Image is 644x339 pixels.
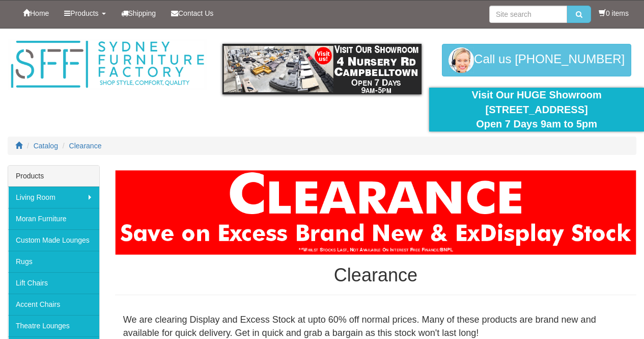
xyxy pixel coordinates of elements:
[114,1,164,26] a: Shipping
[115,265,636,285] h1: Clearance
[69,142,102,150] a: Clearance
[8,39,207,90] img: Sydney Furniture Factory
[222,44,422,94] img: showroom.gif
[8,229,99,251] a: Custom Made Lounges
[8,315,99,336] a: Theatre Lounges
[128,9,156,17] span: Shipping
[8,187,99,208] a: Living Room
[8,208,99,229] a: Moran Furniture
[15,1,57,26] a: Home
[8,166,99,187] div: Products
[115,170,636,255] img: Clearance
[8,294,99,315] a: Accent Chairs
[599,8,629,18] li: 0 items
[178,9,213,17] span: Contact Us
[489,6,567,23] input: Site search
[163,1,221,26] a: Contact Us
[437,88,636,132] div: Visit Our HUGE Showroom [STREET_ADDRESS] Open 7 Days 9am to 5pm
[8,272,99,294] a: Lift Chairs
[30,9,49,17] span: Home
[8,251,99,272] a: Rugs
[57,1,113,26] a: Products
[34,142,58,150] a: Catalog
[70,9,98,17] span: Products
